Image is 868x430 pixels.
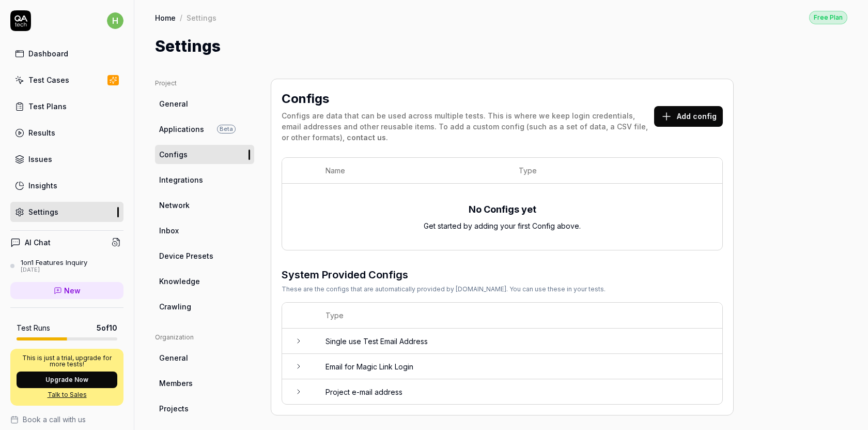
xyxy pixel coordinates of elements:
td: Project e-mail address [315,379,722,404]
a: Test Cases [10,70,123,90]
a: contact us [347,133,386,142]
div: Issues [28,154,52,165]
th: Type [508,158,702,184]
div: Results [28,127,55,138]
div: Insights [28,180,57,191]
span: General [159,352,188,363]
a: Issues [10,149,123,169]
a: Configs [155,145,254,164]
span: 5 of 10 [97,322,117,333]
a: Dashboard [10,43,123,64]
a: New [10,282,123,299]
span: New [64,285,81,296]
h2: Configs [282,90,329,108]
div: Test Plans [28,101,67,112]
div: Configs are data that can be used across multiple tests. This is where we keep login credentials,... [282,110,654,143]
th: Type [315,303,722,329]
a: Settings [10,202,123,222]
td: Single use Test Email Address [315,329,722,354]
a: Home [155,12,176,23]
span: Configs [159,149,188,160]
td: Email for Magic Link Login [315,354,722,379]
a: Device Presets [155,246,254,265]
span: Book a call with us [23,414,86,425]
button: h [107,10,123,31]
button: Free Plan [809,10,847,24]
span: Applications [159,124,204,135]
span: Knowledge [159,276,200,287]
a: Talk to Sales [17,390,117,399]
a: Book a call with us [10,414,123,425]
a: Results [10,123,123,143]
span: Projects [159,403,189,414]
div: Free Plan [809,11,847,24]
div: These are the configs that are automatically provided by [DOMAIN_NAME]. You can use these in your... [282,285,606,294]
span: Beta [217,125,236,134]
a: Integrations [155,170,254,189]
a: ApplicationsBeta [155,120,254,139]
span: Network [159,200,190,211]
div: Organization [155,333,254,342]
p: This is just a trial, upgrade for more tests! [17,355,117,367]
h3: System Provided Configs [282,267,606,283]
a: Knowledge [155,272,254,291]
a: 1on1 Features Inquiry[DATE] [10,258,123,274]
span: h [107,12,123,29]
div: Settings [28,206,58,217]
div: Settings [187,12,216,23]
a: Inbox [155,221,254,240]
a: Crawling [155,297,254,316]
div: Project [155,79,254,88]
span: Members [159,378,193,389]
div: No Configs yet [469,202,536,216]
div: Test Cases [28,75,69,85]
span: Crawling [159,301,191,312]
div: [DATE] [21,266,87,274]
div: Get started by adding your first Config above. [424,220,581,231]
h4: AI Chat [25,237,51,248]
button: Upgrade Now [17,372,117,388]
a: Members [155,374,254,393]
th: Name [315,158,508,184]
button: Add config [654,106,723,127]
div: / [180,12,182,23]
a: Network [155,196,254,215]
a: Insights [10,175,123,196]
div: Dashboard [28,48,68,59]
a: General [155,94,254,113]
span: General [159,98,188,109]
h1: Settings [155,35,221,58]
a: Projects [155,399,254,418]
h5: Test Runs [17,323,50,333]
span: Inbox [159,225,179,236]
span: Device Presets [159,250,213,261]
div: 1on1 Features Inquiry [21,258,87,266]
a: Test Plans [10,96,123,116]
a: General [155,348,254,367]
span: Integrations [159,174,203,185]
